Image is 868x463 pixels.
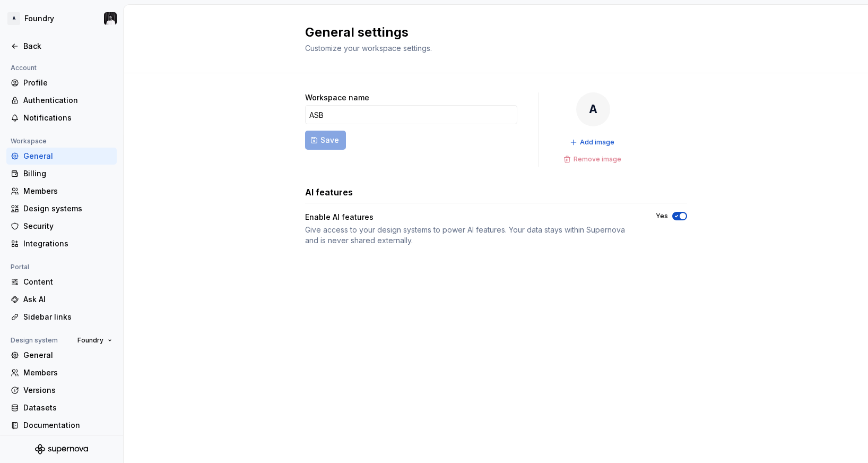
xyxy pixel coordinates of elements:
a: Integrations [6,235,117,252]
svg: Supernova Logo [35,444,88,455]
span: Customize your workspace settings. [305,44,432,53]
a: Security [6,218,117,235]
div: Datasets [23,402,112,413]
div: Integrations [23,238,112,249]
a: Content [6,273,117,290]
a: Versions [6,382,117,399]
div: Design systems [23,203,112,214]
div: Security [23,221,112,231]
div: Design system [6,334,62,347]
a: Design systems [6,200,117,217]
div: Billing [23,168,112,179]
div: A [7,12,20,25]
div: Give access to your design systems to power AI features. Your data stays within Supernova and is ... [305,225,637,246]
a: Datasets [6,399,117,416]
div: Members [23,367,112,378]
label: Yes [656,212,668,220]
span: Foundry [77,336,103,345]
a: General [6,347,117,364]
div: Enable AI features [305,212,374,222]
div: Sidebar links [23,312,112,322]
a: Profile [6,74,117,91]
div: Members [23,186,112,196]
a: Billing [6,165,117,182]
a: Members [6,364,117,381]
img: Raj Narandas [104,12,117,25]
span: Add image [580,138,614,147]
div: A [576,92,610,126]
div: Authentication [23,95,112,106]
h2: General settings [305,24,674,41]
div: Portal [6,261,33,273]
div: Workspace [6,135,51,148]
a: Sidebar links [6,308,117,325]
a: Notifications [6,109,117,126]
div: Back [23,41,112,52]
div: General [23,151,112,161]
div: Documentation [23,420,112,431]
div: Versions [23,385,112,396]
div: General [23,350,112,361]
a: Back [6,38,117,55]
button: Add image [567,135,619,150]
a: Ask AI [6,291,117,308]
a: General [6,148,117,165]
div: Account [6,62,41,74]
div: Ask AI [23,294,112,305]
div: Profile [23,78,112,88]
a: Documentation [6,417,117,434]
label: Workspace name [305,92,369,103]
div: Notifications [23,113,112,123]
button: AFoundryRaj Narandas [2,7,121,30]
a: Members [6,183,117,200]
a: Authentication [6,92,117,109]
div: Foundry [24,13,54,24]
h3: AI features [305,186,353,199]
div: Content [23,277,112,287]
